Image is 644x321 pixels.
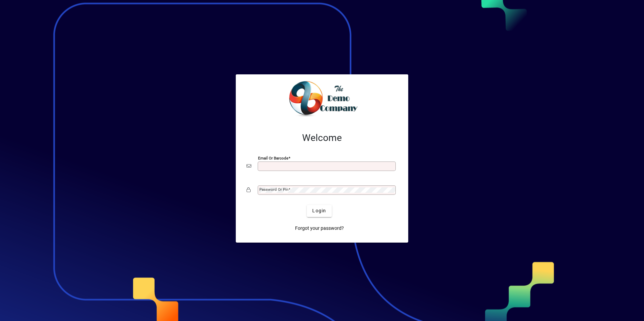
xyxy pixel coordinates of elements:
mat-label: Password or Pin [259,187,288,192]
button: Login [307,205,331,217]
span: Forgot your password? [295,225,344,232]
a: Forgot your password? [292,222,347,235]
span: Login [312,207,326,214]
mat-label: Email or Barcode [258,155,288,160]
h2: Welcome [247,132,397,144]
